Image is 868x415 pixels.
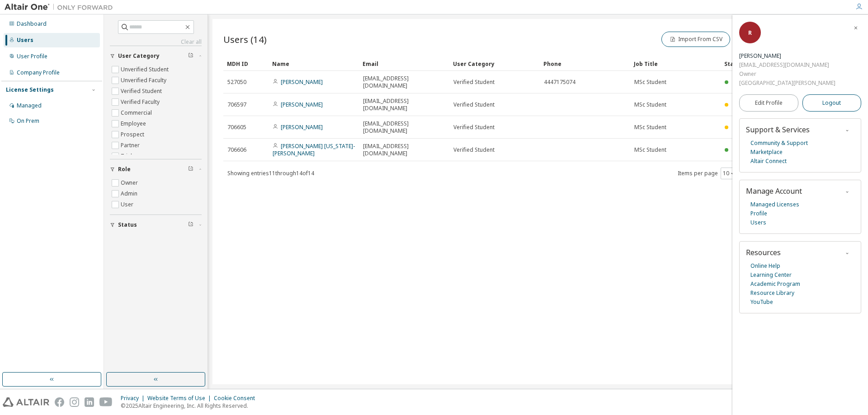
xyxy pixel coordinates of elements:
button: Import From CSV [661,32,730,47]
span: 527050 [227,79,246,86]
div: [EMAIL_ADDRESS][DOMAIN_NAME] [739,61,835,70]
span: Verified Student [453,79,495,86]
span: 706597 [227,101,246,108]
span: 706605 [227,124,246,131]
span: MSc Student [634,124,666,131]
div: Job Title [634,56,717,71]
label: Verified Student [121,86,164,97]
label: User [121,199,135,210]
span: [EMAIL_ADDRESS][DOMAIN_NAME] [363,120,445,135]
div: Privacy [121,395,147,402]
span: MSc Student [634,146,666,154]
span: [EMAIL_ADDRESS][DOMAIN_NAME] [363,143,445,157]
label: Verified Faculty [121,97,161,107]
span: User Category [118,52,160,60]
label: Partner [121,140,142,151]
span: Status [118,221,137,228]
a: Online Help [750,261,780,270]
a: Managed Licenses [750,200,799,209]
a: Community & Support [750,139,808,148]
div: Status [724,56,798,71]
a: [PERSON_NAME] [281,123,323,131]
p: © 2025 Altair Engineering, Inc. All Rights Reserved. [121,402,260,410]
label: Unverified Faculty [121,75,168,86]
label: Commercial [121,107,154,118]
span: Showing entries 11 through 14 of 14 [227,169,314,177]
a: Users [750,218,766,227]
img: Altair One [5,3,118,12]
a: Marketplace [750,148,783,157]
div: Users [17,37,33,44]
span: [EMAIL_ADDRESS][DOMAIN_NAME] [363,98,445,112]
div: Ricardo Alvarez [739,51,835,61]
label: Employee [121,118,148,129]
img: facebook.svg [55,397,64,407]
span: Verified Student [453,101,495,108]
span: 706606 [227,146,246,154]
div: Website Terms of Use [147,395,214,402]
span: Clear filter [188,221,193,228]
a: Edit Profile [739,94,798,112]
span: 4447175074 [544,79,576,86]
label: Trial [121,151,134,162]
a: Learning Center [750,270,792,280]
span: Role [118,166,131,173]
span: Edit Profile [755,99,783,107]
span: [EMAIL_ADDRESS][DOMAIN_NAME] [363,75,445,89]
a: Altair Connect [750,157,787,166]
div: MDH ID [227,56,265,71]
div: Owner [739,70,835,79]
label: Prospect [121,129,146,140]
label: Unverified Student [121,64,170,75]
div: Company Profile [17,69,60,76]
span: Logout [822,98,841,107]
div: Name [272,56,355,71]
span: MSc Student [634,101,666,108]
img: altair_logo.svg [3,397,49,407]
span: Resources [746,247,781,257]
img: youtube.svg [99,397,113,407]
div: On Prem [17,117,39,125]
span: Clear filter [188,166,193,173]
button: Status [110,215,202,235]
button: 10 [723,170,735,177]
div: [GEOGRAPHIC_DATA][PERSON_NAME] [739,79,835,88]
div: Managed [17,102,42,109]
img: linkedin.svg [85,397,94,407]
span: Support & Services [746,125,810,135]
a: YouTube [750,298,773,307]
button: Logout [802,94,862,112]
span: R [748,29,752,37]
label: Owner [121,177,140,188]
label: Admin [121,188,139,199]
div: User Profile [17,53,47,60]
a: Academic Program [750,280,800,289]
span: Manage Account [746,186,802,196]
div: Dashboard [17,20,47,28]
img: instagram.svg [70,397,79,407]
span: MSc Student [634,79,666,86]
a: [PERSON_NAME] [281,78,323,86]
button: User Category [110,46,202,66]
span: Verified Student [453,146,495,154]
button: Role [110,159,202,179]
a: [PERSON_NAME] [281,101,323,108]
a: Resource Library [750,289,794,298]
div: Cookie Consent [214,395,260,402]
a: Clear all [110,38,202,46]
div: Phone [543,56,627,71]
div: Email [363,56,446,71]
span: Clear filter [188,52,193,60]
a: Profile [750,209,767,218]
div: License Settings [6,86,54,93]
span: Users (14) [223,33,267,46]
a: [PERSON_NAME] [US_STATE]-[PERSON_NAME] [273,142,355,157]
span: Verified Student [453,124,495,131]
div: User Category [453,56,536,71]
span: Items per page [678,168,737,179]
